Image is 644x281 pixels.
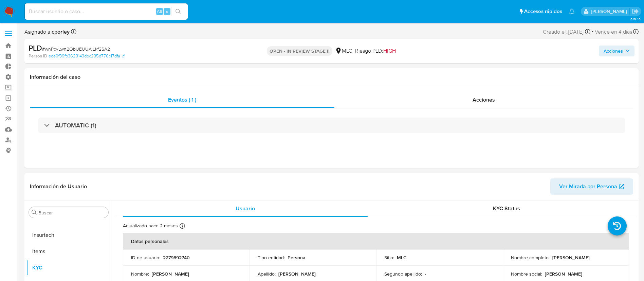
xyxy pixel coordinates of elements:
[543,27,590,36] div: Creado el: [DATE]
[55,122,96,129] h3: AUTOMATIC (1)
[592,27,593,36] span: -
[163,254,190,261] p: 2279892740
[38,210,106,216] input: Buscar
[157,8,162,15] span: Alt
[123,233,629,249] th: Datos personales
[552,254,590,261] p: [PERSON_NAME]
[335,47,352,55] div: MLC
[511,254,550,261] p: Nombre completo :
[30,74,633,81] h1: Información del caso
[384,271,422,277] p: Segundo apellido :
[123,223,178,229] p: Actualizado hace 2 meses
[32,210,37,215] button: Buscar
[355,47,396,55] span: Riesgo PLD:
[278,271,316,277] p: [PERSON_NAME]
[604,46,623,56] span: Acciones
[26,243,111,260] button: Items
[26,227,111,243] button: Insurtech
[569,8,575,14] a: Notificaciones
[29,42,42,53] b: PLD
[258,254,285,261] p: Tipo entidad :
[550,178,633,195] button: Ver Mirada por Persona
[168,96,196,104] span: Eventos ( 1 )
[288,254,306,261] p: Persona
[524,8,562,15] span: Accesos rápidos
[559,178,617,195] span: Ver Mirada por Persona
[258,271,276,277] p: Apellido :
[25,7,188,16] input: Buscar usuario o caso...
[38,118,625,133] div: AUTOMATIC (1)
[591,8,629,15] p: rociodaniela.benavidescatalan@mercadolibre.cl
[473,96,495,104] span: Acciones
[24,28,70,36] span: Asignado a
[42,46,110,52] span: # wnPcvLwn2ObUEUUAILkf2SA2
[397,254,407,261] p: MLC
[384,254,394,261] p: Sitio :
[599,46,634,56] button: Acciones
[131,271,149,277] p: Nombre :
[50,28,70,36] b: cporley
[493,205,520,212] span: KYC Status
[545,271,582,277] p: [PERSON_NAME]
[152,271,189,277] p: [PERSON_NAME]
[166,8,168,15] span: s
[49,53,125,59] a: ede9f39fb3623143dbc235d776c17dfa
[383,47,396,55] span: HIGH
[511,271,542,277] p: Nombre social :
[595,28,632,36] span: Vence en 4 días
[26,260,111,276] button: KYC
[131,254,160,261] p: ID de usuario :
[30,183,87,190] h1: Información de Usuario
[236,205,255,212] span: Usuario
[425,271,426,277] p: -
[267,46,332,56] p: OPEN - IN REVIEW STAGE II
[632,8,639,15] a: Salir
[171,7,185,16] button: search-icon
[29,53,47,59] b: Person ID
